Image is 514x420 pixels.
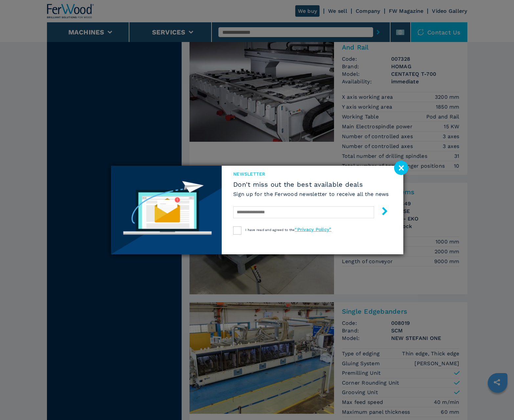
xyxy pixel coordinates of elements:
[233,180,389,188] span: Don't miss out the best available deals
[111,166,222,254] img: Newsletter image
[233,171,389,177] span: newsletter
[245,228,331,232] span: I have read and agreed to the
[233,190,389,198] h6: Sign up for the Ferwood newsletter to receive all the news
[374,204,389,220] button: submit-button
[295,227,331,232] a: “Privacy Policy”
